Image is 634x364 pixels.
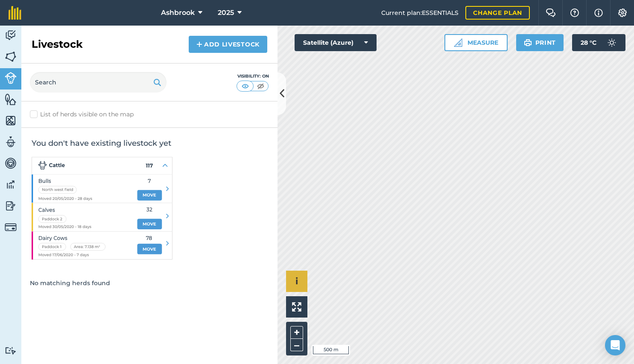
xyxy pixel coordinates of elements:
label: List of herds visible on the map [30,110,269,119]
button: i [286,271,307,292]
img: svg+xml;base64,PD94bWwgdmVyc2lvbj0iMS4wIiBlbmNvZGluZz0idXRmLTgiPz4KPCEtLSBHZW5lcmF0b3I6IEFkb2JlIE... [5,347,17,355]
img: svg+xml;base64,PD94bWwgdmVyc2lvbj0iMS4wIiBlbmNvZGluZz0idXRmLTgiPz4KPCEtLSBHZW5lcmF0b3I6IEFkb2JlIE... [5,72,17,84]
img: svg+xml;base64,PD94bWwgdmVyc2lvbj0iMS4wIiBlbmNvZGluZz0idXRmLTgiPz4KPCEtLSBHZW5lcmF0b3I6IEFkb2JlIE... [5,221,17,233]
img: Four arrows, one pointing top left, one top right, one bottom right and the last bottom left [292,302,301,312]
span: Ashbrook [161,8,195,18]
h2: Livestock [32,38,83,51]
span: 28 ° C [581,34,596,51]
span: Current plan : ESSENTIALS [381,8,459,17]
button: Measure [444,34,508,51]
img: A question mark icon [570,9,580,17]
button: – [290,339,303,351]
img: A cog icon [617,9,628,17]
img: svg+xml;base64,PD94bWwgdmVyc2lvbj0iMS4wIiBlbmNvZGluZz0idXRmLTgiPz4KPCEtLSBHZW5lcmF0b3I6IEFkb2JlIE... [5,29,17,42]
h2: You don't have existing livestock yet [32,138,267,148]
img: svg+xml;base64,PHN2ZyB4bWxucz0iaHR0cDovL3d3dy53My5vcmcvMjAwMC9zdmciIHdpZHRoPSI1MCIgaGVpZ2h0PSI0MC... [255,82,266,90]
button: Satellite (Azure) [295,34,377,51]
button: Print [516,34,564,51]
img: svg+xml;base64,PD94bWwgdmVyc2lvbj0iMS4wIiBlbmNvZGluZz0idXRmLTgiPz4KPCEtLSBHZW5lcmF0b3I6IEFkb2JlIE... [5,199,17,212]
img: svg+xml;base64,PHN2ZyB4bWxucz0iaHR0cDovL3d3dy53My5vcmcvMjAwMC9zdmciIHdpZHRoPSI1MCIgaGVpZ2h0PSI0MC... [240,82,251,90]
img: svg+xml;base64,PHN2ZyB4bWxucz0iaHR0cDovL3d3dy53My5vcmcvMjAwMC9zdmciIHdpZHRoPSI1NiIgaGVpZ2h0PSI2MC... [5,50,17,63]
a: Change plan [465,6,530,20]
img: svg+xml;base64,PD94bWwgdmVyc2lvbj0iMS4wIiBlbmNvZGluZz0idXRmLTgiPz4KPCEtLSBHZW5lcmF0b3I6IEFkb2JlIE... [5,136,17,148]
span: 2025 [218,8,234,18]
img: svg+xml;base64,PHN2ZyB4bWxucz0iaHR0cDovL3d3dy53My5vcmcvMjAwMC9zdmciIHdpZHRoPSI1NiIgaGVpZ2h0PSI2MC... [5,93,17,106]
img: svg+xml;base64,PHN2ZyB4bWxucz0iaHR0cDovL3d3dy53My5vcmcvMjAwMC9zdmciIHdpZHRoPSI1NiIgaGVpZ2h0PSI2MC... [5,114,17,127]
div: Open Intercom Messenger [605,335,625,355]
div: No matching herds found [21,270,278,296]
img: svg+xml;base64,PHN2ZyB4bWxucz0iaHR0cDovL3d3dy53My5vcmcvMjAwMC9zdmciIHdpZHRoPSIxNCIgaGVpZ2h0PSIyNC... [196,39,202,49]
img: Ruler icon [454,38,462,47]
img: svg+xml;base64,PHN2ZyB4bWxucz0iaHR0cDovL3d3dy53My5vcmcvMjAwMC9zdmciIHdpZHRoPSIxOSIgaGVpZ2h0PSIyNC... [524,38,532,48]
img: svg+xml;base64,PD94bWwgdmVyc2lvbj0iMS4wIiBlbmNvZGluZz0idXRmLTgiPz4KPCEtLSBHZW5lcmF0b3I6IEFkb2JlIE... [603,34,620,51]
img: svg+xml;base64,PHN2ZyB4bWxucz0iaHR0cDovL3d3dy53My5vcmcvMjAwMC9zdmciIHdpZHRoPSIxNyIgaGVpZ2h0PSIxNy... [594,8,603,18]
img: fieldmargin Logo [9,6,21,20]
img: svg+xml;base64,PHN2ZyB4bWxucz0iaHR0cDovL3d3dy53My5vcmcvMjAwMC9zdmciIHdpZHRoPSIxOSIgaGVpZ2h0PSIyNC... [153,77,161,87]
img: svg+xml;base64,PD94bWwgdmVyc2lvbj0iMS4wIiBlbmNvZGluZz0idXRmLTgiPz4KPCEtLSBHZW5lcmF0b3I6IEFkb2JlIE... [5,157,17,170]
input: Search [30,72,167,92]
a: Add Livestock [189,36,267,53]
button: + [290,326,303,339]
button: 28 °C [572,34,625,51]
img: Two speech bubbles overlapping with the left bubble in the forefront [546,9,556,17]
div: Visibility: On [237,73,269,80]
img: svg+xml;base64,PD94bWwgdmVyc2lvbj0iMS4wIiBlbmNvZGluZz0idXRmLTgiPz4KPCEtLSBHZW5lcmF0b3I6IEFkb2JlIE... [5,178,17,191]
span: i [295,276,298,286]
